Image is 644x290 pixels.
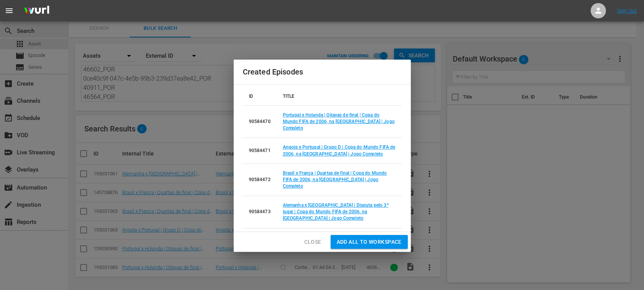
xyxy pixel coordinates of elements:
[243,164,277,196] td: 90584472
[283,170,387,189] a: Brasil x França | Quartas de final | Copa do Mundo FIFA de 2006, na [GEOGRAPHIC_DATA] | Jogo Comp...
[243,196,277,228] td: 90584473
[243,105,277,138] td: 90584470
[243,66,402,78] h2: Created Episodes
[304,237,321,247] span: Close
[5,6,14,15] span: menu
[337,237,402,247] span: Add all to Workspace
[617,8,637,14] a: Sign Out
[243,87,277,106] th: ID
[243,138,277,164] td: 90584471
[18,2,55,20] img: ans4CAIJ8jUAAAAAAAAAAAAAAAAAAAAAAAAgQb4GAAAAAAAAAAAAAAAAAAAAAAAAJMjXAAAAAAAAAAAAAAAAAAAAAAAAgAT5G...
[277,87,402,106] th: TITLE
[283,144,395,156] a: Angola x Portugal | Grupo D | Copa do Mundo FIFA de 2006, na [GEOGRAPHIC_DATA] | Jogo Completo
[331,235,408,249] button: Add all to Workspace
[283,203,389,221] a: Alemanha x [GEOGRAPHIC_DATA] | Disputa pelo 3º lugar | Copa do Mundo FIFA de 2006, na [GEOGRAPHIC...
[298,235,328,249] button: Close
[283,112,395,131] a: Portugal x Holanda | Oitavas de final | Copa do Mundo FIFA de 2006, na [GEOGRAPHIC_DATA] | Jogo C...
